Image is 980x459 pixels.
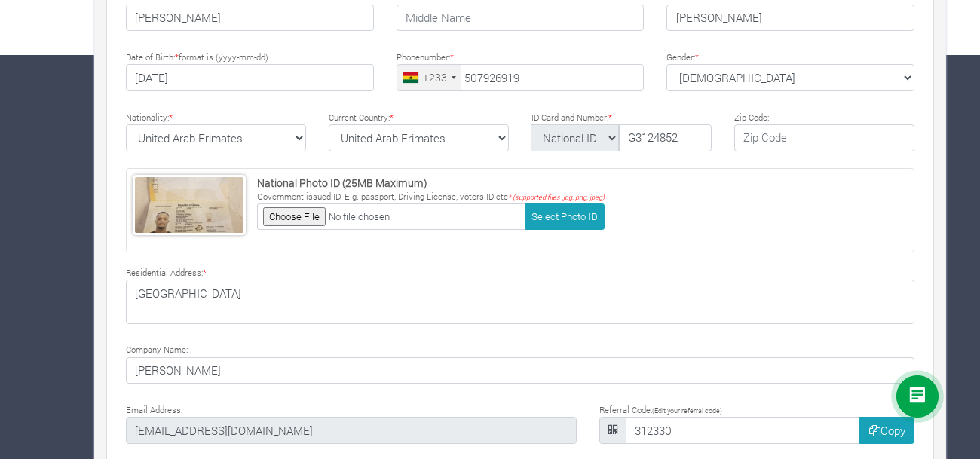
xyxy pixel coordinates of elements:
input: Phone Number [397,64,645,91]
label: Current Country: [329,112,394,124]
input: Zip Code [734,124,914,151]
label: Referral Code: [599,404,722,417]
div: Ghana (Gaana): +233 [397,65,461,90]
label: Gender: [666,51,699,64]
button: Select Photo ID [525,203,605,230]
label: Nationality: [126,112,173,124]
input: Middle Name [397,5,645,32]
label: Residential Address: [126,267,207,280]
input: Company Name [126,357,914,384]
textarea: [GEOGRAPHIC_DATA] [126,280,914,323]
label: ID Card and Number: [531,112,612,124]
label: Email Address: [126,404,182,417]
input: First Name [126,5,374,32]
input: Last Name [666,5,914,32]
small: (Edit your referral code) [652,406,722,415]
label: Company Name: [126,344,188,356]
label: Date of Birth: format is (yyyy-mm-dd) [126,51,268,64]
label: Zip Code: [734,112,769,124]
p: Government issued ID. E.g. passport, Driving License, voters ID etc [257,191,605,203]
input: Type Date of Birth (YYYY-MM-DD) [126,64,374,91]
strong: National Photo ID (25MB Maximum) [257,176,427,190]
input: ID Number [619,124,712,151]
label: Phonenumber: [397,51,454,64]
div: +233 [423,69,447,85]
i: * (supported files .jpg, png, jpeg) [508,193,605,201]
button: Copy [859,417,914,444]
